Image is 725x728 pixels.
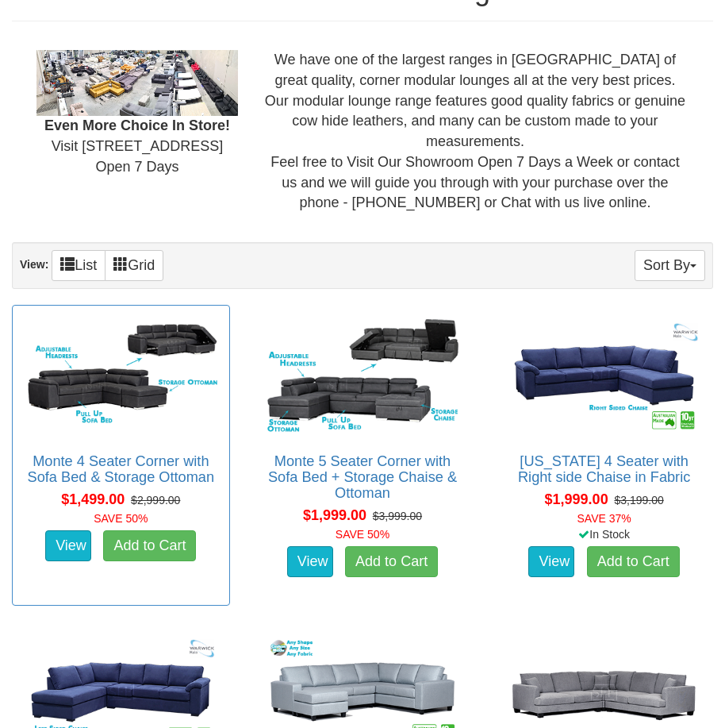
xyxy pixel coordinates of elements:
b: Even More Choice In Store! [44,117,230,133]
del: $2,999.00 [131,494,180,507]
font: SAVE 50% [94,512,148,525]
a: View [45,530,91,562]
a: View [528,546,574,578]
img: Arizona 4 Seater with Right side Chaise in Fabric [504,314,704,437]
a: Add to Cart [345,546,438,578]
font: SAVE 50% [336,528,389,541]
strong: View: [20,258,48,271]
a: Monte 4 Seater Corner with Sofa Bed & Storage Ottoman [28,453,215,485]
div: In Stock [492,526,716,542]
del: $3,199.00 [614,494,663,507]
a: [US_STATE] 4 Seater with Right side Chaise in Fabric [518,453,690,485]
button: Sort By [635,250,705,281]
a: Grid [105,250,163,281]
a: View [287,546,333,578]
img: Monte 4 Seater Corner with Sofa Bed & Storage Ottoman [21,314,221,437]
div: We have one of the largest ranges in [GEOGRAPHIC_DATA] of great quality, corner modular lounges a... [250,50,700,214]
span: $1,999.00 [545,491,608,507]
div: Visit [STREET_ADDRESS] Open 7 Days [25,50,250,177]
span: $1,999.00 [303,507,366,523]
font: SAVE 37% [577,512,631,525]
img: Monte 5 Seater Corner with Sofa Bed + Storage Chaise & Ottoman [263,314,463,437]
a: Add to Cart [103,530,196,562]
a: Add to Cart [587,546,680,578]
img: Showroom [36,50,238,116]
span: $1,499.00 [61,491,125,507]
a: Monte 5 Seater Corner with Sofa Bed + Storage Chaise & Ottoman [268,453,457,501]
a: List [52,250,105,281]
del: $3,999.00 [373,510,422,522]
